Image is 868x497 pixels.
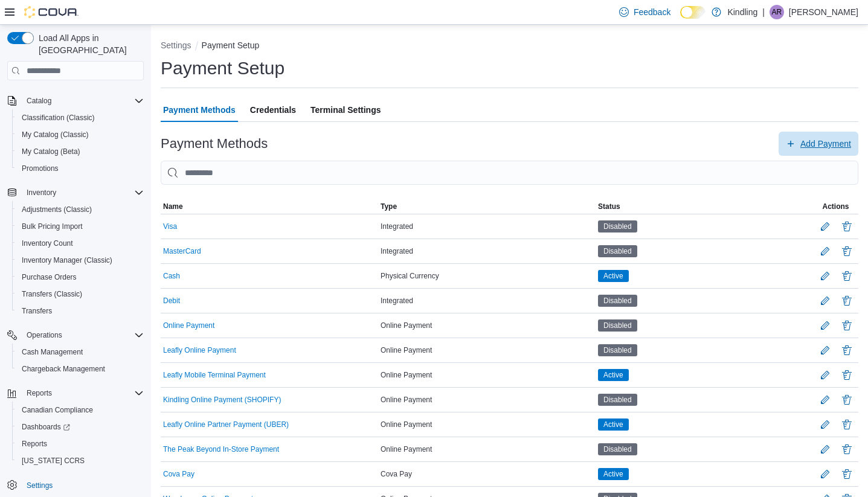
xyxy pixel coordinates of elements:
[789,5,858,19] p: [PERSON_NAME]
[12,160,149,177] button: Promotions
[840,442,854,457] button: Delete Payment Method
[12,143,149,160] button: My Catalog (Beta)
[161,161,858,185] input: This is a search bar. As you type, the results lower in the page will automatically filter.
[17,287,144,301] span: Transfers (Classic)
[2,327,149,344] button: Operations
[12,303,149,319] button: Transfers
[17,287,87,301] a: Transfers (Classic)
[840,318,854,333] button: Delete Payment Method
[250,98,296,122] span: Credentials
[378,318,596,333] div: Online Payment
[598,443,637,455] span: Disabled
[381,202,397,211] span: Type
[815,464,835,484] button: Edit Payment Method
[22,289,82,299] span: Transfers (Classic)
[163,247,201,255] button: MasterCard
[840,244,854,258] button: Delete Payment Method
[163,297,180,305] button: Debit
[163,420,289,429] button: Leafly Online Partner Payment (UBER)
[603,345,632,356] span: Disabled
[202,40,260,50] button: Payment Setup
[163,371,266,379] button: Leafly Mobile Terminal Payment
[163,321,214,330] button: Online Payment
[680,19,681,19] span: Dark Mode
[12,252,149,269] button: Inventory Manager (Classic)
[815,440,835,459] button: Edit Payment Method
[22,272,77,282] span: Purchase Orders
[378,293,596,308] div: Integrated
[762,5,765,19] p: |
[815,316,835,335] button: Edit Payment Method
[598,245,637,257] span: Disabled
[161,199,378,214] button: Name
[163,396,281,404] button: Kindling Online Payment (SHOPIFY)
[598,394,637,406] span: Disabled
[378,393,596,407] div: Online Payment
[22,405,93,415] span: Canadian Compliance
[22,347,83,357] span: Cash Management
[17,202,144,217] span: Adjustments (Classic)
[815,217,835,236] button: Edit Payment Method
[378,343,596,358] div: Online Payment
[815,266,835,286] button: Edit Payment Method
[22,456,85,466] span: [US_STATE] CCRS
[163,346,236,354] button: Leafly Online Payment
[17,437,144,451] span: Reports
[17,420,75,434] a: Dashboards
[378,467,596,481] div: Cova Pay
[17,420,144,434] span: Dashboards
[17,202,97,217] a: Adjustments (Classic)
[17,403,144,417] span: Canadian Compliance
[22,386,144,400] span: Reports
[17,219,88,234] a: Bulk Pricing Import
[17,161,144,176] span: Promotions
[22,439,47,449] span: Reports
[17,236,78,251] a: Inventory Count
[17,111,100,125] a: Classification (Classic)
[163,222,177,231] button: Visa
[27,188,56,197] span: Inventory
[27,330,62,340] span: Operations
[17,345,88,359] a: Cash Management
[17,236,144,251] span: Inventory Count
[12,269,149,286] button: Purchase Orders
[17,454,89,468] a: [US_STATE] CCRS
[815,291,835,310] button: Edit Payment Method
[12,435,149,452] button: Reports
[22,239,73,248] span: Inventory Count
[34,32,144,56] span: Load All Apps in [GEOGRAPHIC_DATA]
[596,199,813,214] button: Status
[770,5,784,19] div: andrew rhodes
[815,341,835,360] button: Edit Payment Method
[310,98,381,122] span: Terminal Settings
[12,218,149,235] button: Bulk Pricing Import
[800,138,851,150] span: Add Payment
[161,56,285,80] h1: Payment Setup
[603,444,632,455] span: Disabled
[2,184,149,201] button: Inventory
[17,144,144,159] span: My Catalog (Beta)
[378,244,596,258] div: Integrated
[17,161,63,176] a: Promotions
[17,219,144,234] span: Bulk Pricing Import
[17,253,117,268] a: Inventory Manager (Classic)
[680,6,706,19] input: Dark Mode
[22,422,70,432] span: Dashboards
[22,255,112,265] span: Inventory Manager (Classic)
[12,418,149,435] a: Dashboards
[17,362,144,376] span: Chargeback Management
[598,295,637,307] span: Disabled
[12,201,149,218] button: Adjustments (Classic)
[17,253,144,268] span: Inventory Manager (Classic)
[161,39,858,54] nav: An example of EuiBreadcrumbs
[815,390,835,409] button: Edit Payment Method
[22,478,57,493] a: Settings
[378,368,596,382] div: Online Payment
[598,319,637,332] span: Disabled
[12,402,149,418] button: Canadian Compliance
[27,96,51,106] span: Catalog
[12,286,149,303] button: Transfers (Classic)
[815,242,835,261] button: Edit Payment Method
[17,362,110,376] a: Chargeback Management
[17,144,85,159] a: My Catalog (Beta)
